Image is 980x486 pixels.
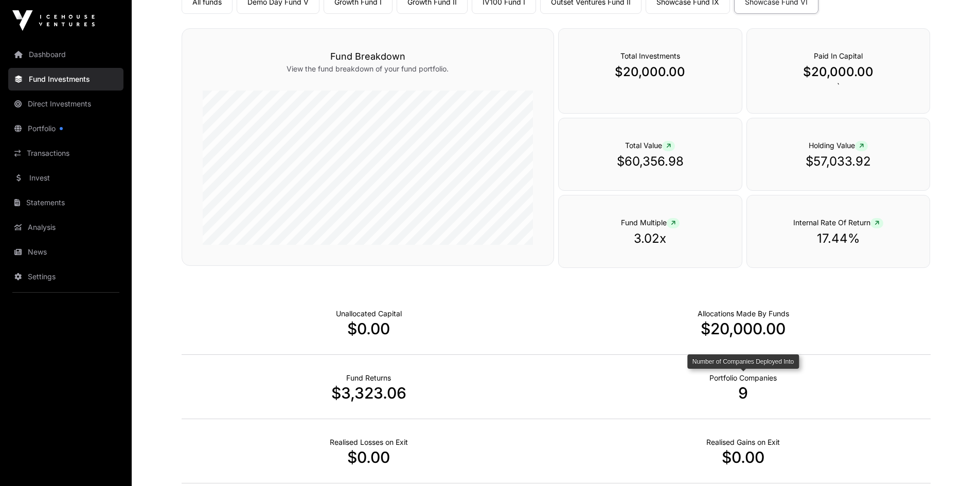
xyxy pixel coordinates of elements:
[698,309,789,319] p: Capital Deployed Into Companies
[330,437,408,447] p: Net Realised on Negative Exits
[579,230,721,247] p: 3.02x
[768,64,910,80] p: $20,000.00
[814,51,863,60] span: Paid In Capital
[346,373,391,383] p: Realised Returns from Funds
[203,49,533,64] h3: Fund Breakdown
[8,241,123,263] a: News
[8,117,123,140] a: Portfolio
[556,384,931,402] p: 9
[556,319,931,338] p: $20,000.00
[12,10,95,31] img: Icehouse Ventures Logo
[8,142,123,165] a: Transactions
[182,448,556,466] p: $0.00
[8,216,123,239] a: Analysis
[182,319,556,338] p: $0.00
[556,448,931,466] p: $0.00
[8,191,123,214] a: Statements
[768,230,910,247] p: 17.44%
[203,64,533,74] p: View the fund breakdown of your fund portfolio.
[706,437,780,447] p: Net Realised on Positive Exits
[579,153,721,170] p: $60,356.98
[8,167,123,189] a: Invest
[8,68,123,91] a: Fund Investments
[8,265,123,288] a: Settings
[709,373,777,383] p: Number of Companies Deployed Into
[621,218,680,227] span: Fund Multiple
[746,28,931,114] div: `
[793,218,883,227] span: Internal Rate Of Return
[8,93,123,115] a: Direct Investments
[929,437,980,486] iframe: Chat Widget
[809,141,868,150] span: Holding Value
[8,43,123,66] a: Dashboard
[620,51,680,60] span: Total Investments
[625,141,675,150] span: Total Value
[768,153,910,170] p: $57,033.92
[336,309,402,319] p: Cash not yet allocated
[579,64,721,80] p: $20,000.00
[182,384,556,402] p: $3,323.06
